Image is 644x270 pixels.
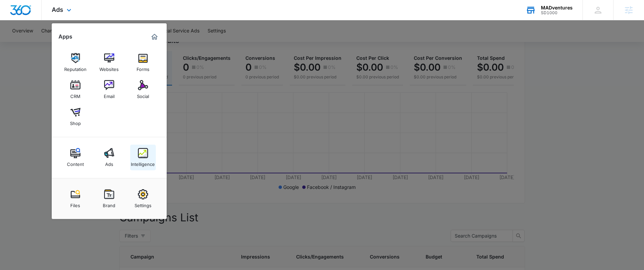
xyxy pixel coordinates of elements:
[105,158,113,167] div: Ads
[63,145,88,170] a: Content
[96,50,122,75] a: Websites
[63,104,88,129] a: Shop
[541,10,573,15] div: account id
[67,158,84,167] div: Content
[63,186,88,212] a: Files
[70,90,80,99] div: CRM
[130,77,156,102] a: Social
[130,186,156,212] a: Settings
[63,50,88,75] a: Reputation
[63,77,88,102] a: CRM
[130,145,156,170] a: Intelligence
[103,199,115,208] div: Brand
[104,90,115,99] div: Email
[96,145,122,170] a: Ads
[58,33,72,40] h2: Apps
[52,6,63,13] span: Ads
[131,158,155,167] div: Intelligence
[135,199,151,208] div: Settings
[64,63,87,72] div: Reputation
[137,63,149,72] div: Forms
[70,117,81,126] div: Shop
[96,186,122,212] a: Brand
[541,5,573,10] div: account name
[70,199,80,208] div: Files
[96,77,122,102] a: Email
[99,63,119,72] div: Websites
[137,90,149,99] div: Social
[149,31,160,42] a: Marketing 360® Dashboard
[130,50,156,75] a: Forms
